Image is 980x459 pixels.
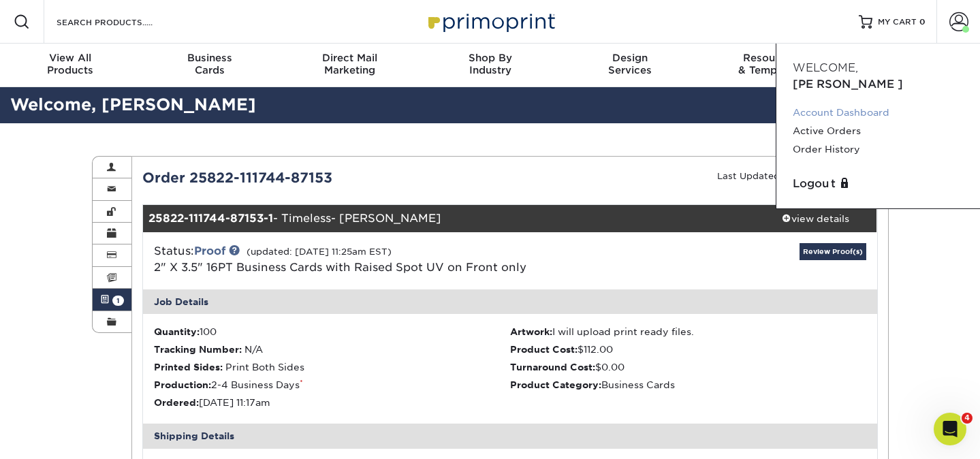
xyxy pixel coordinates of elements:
li: I will upload print ready files. [510,325,866,338]
strong: Printed Sides: [154,362,223,373]
span: Resources [700,52,840,64]
strong: Product Category: [510,379,601,390]
span: Print Both Sides [225,362,304,373]
a: 1 [93,289,132,311]
a: Active Orders [793,122,964,140]
div: view details [755,212,877,225]
span: 0 [919,17,926,27]
input: SEARCH PRODUCTS..... [55,14,188,30]
span: 4 [962,413,973,424]
span: Shop By [420,52,560,64]
li: Business Cards [510,378,866,392]
div: Marketing [280,52,420,76]
strong: Artwork: [510,326,552,337]
small: (updated: [DATE] 11:25am EST) [247,247,392,257]
a: Logout [793,176,964,192]
a: Account Dashboard [793,104,964,122]
a: Proof [194,244,225,257]
div: Job Details [143,289,877,314]
strong: Production: [154,379,211,390]
span: [PERSON_NAME] [793,78,903,91]
li: $0.00 [510,360,866,374]
span: N/A [244,344,263,355]
strong: Tracking Number: [154,344,242,355]
li: $112.00 [510,343,866,356]
strong: Ordered: [154,397,199,408]
div: Order 25822-111744-87153 [132,168,510,188]
div: Services [560,52,700,76]
a: Review Proof(s) [800,243,866,260]
a: Shop ByIndustry [420,44,560,87]
div: - Timeless- [PERSON_NAME] [143,205,755,232]
small: Last Updated: [DATE] 11:25am EST [717,171,878,181]
strong: Quantity: [154,326,200,337]
strong: Turnaround Cost: [510,362,595,373]
div: & Templates [700,52,840,76]
div: Industry [420,52,560,76]
li: 2-4 Business Days [154,378,510,392]
a: Resources& Templates [700,44,840,87]
a: view details [755,205,877,232]
div: Shipping Details [143,424,877,448]
a: Order History [793,140,964,159]
a: DesignServices [560,44,700,87]
a: Direct MailMarketing [280,44,420,87]
span: Business [140,52,281,64]
li: [DATE] 11:17am [154,396,510,409]
strong: 25822-111744-87153-1 [148,212,273,225]
span: Welcome, [793,61,858,74]
span: Design [560,52,700,64]
strong: Product Cost: [510,344,578,355]
span: 1 [112,296,124,306]
div: Cards [140,52,281,76]
img: Primoprint [422,7,558,36]
div: Status: [144,243,632,276]
a: 2" X 3.5" 16PT Business Cards with Raised Spot UV on Front only [154,261,526,274]
a: BusinessCards [140,44,281,87]
iframe: Intercom live chat [934,413,966,445]
span: Direct Mail [280,52,420,64]
li: 100 [154,325,510,338]
span: MY CART [878,16,917,28]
